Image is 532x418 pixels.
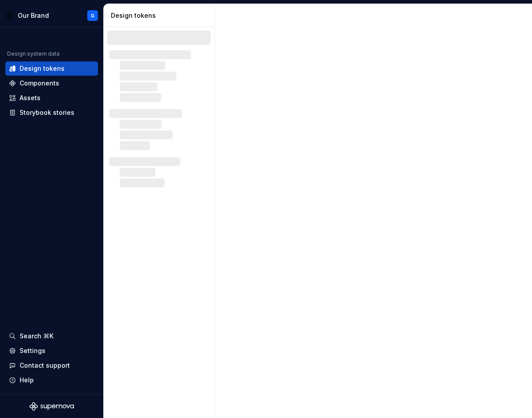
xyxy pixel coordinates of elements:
[20,332,53,341] div: Search ⌘K
[5,106,98,120] a: Storybook stories
[5,373,98,387] button: Help
[20,376,34,385] div: Help
[20,93,41,102] div: Assets
[5,91,98,105] a: Assets
[20,346,45,355] div: Settings
[2,6,102,25] button: Our BrandG
[20,64,65,73] div: Design tokens
[7,50,60,57] div: Design system data
[20,361,70,370] div: Contact support
[111,11,211,20] div: Design tokens
[5,344,98,358] a: Settings
[18,11,49,20] div: Our Brand
[20,108,74,117] div: Storybook stories
[5,76,98,90] a: Components
[5,61,98,76] a: Design tokens
[5,329,98,343] button: Search ⌘K
[29,402,74,411] svg: Supernova Logo
[5,358,98,373] button: Contact support
[20,79,59,88] div: Components
[91,12,94,19] div: G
